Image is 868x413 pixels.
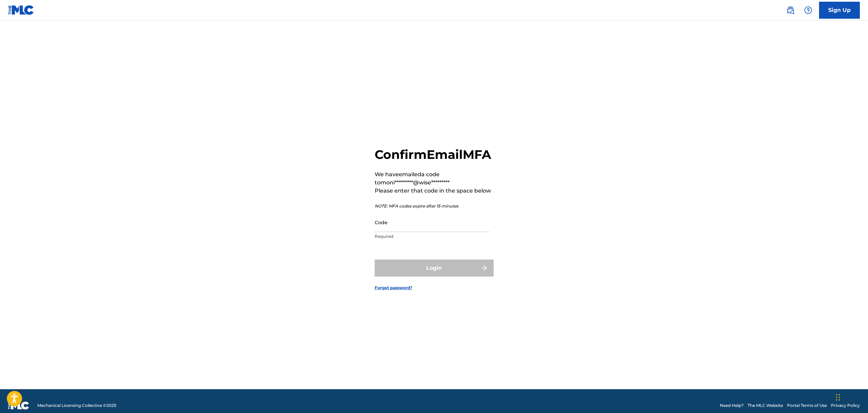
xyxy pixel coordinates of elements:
[375,147,494,162] h2: Confirm Email MFA
[836,387,840,408] div: Drag
[720,402,744,409] a: Need Help?
[834,380,868,413] iframe: Chat Widget
[786,6,795,14] img: search
[8,5,34,15] img: MLC Logo
[819,2,860,19] a: Sign Up
[787,402,827,409] a: Portal Terms of Use
[831,402,860,409] a: Privacy Policy
[37,402,116,409] span: Mechanical Licensing Collective © 2025
[748,402,783,409] a: The MLC Website
[375,285,412,291] a: Forgot password?
[8,401,29,410] img: logo
[801,3,815,17] div: Help
[784,3,797,17] a: Public Search
[375,187,494,195] p: Please enter that code in the space below
[375,233,490,239] p: Required
[804,6,812,14] img: help
[375,203,494,209] p: NOTE: MFA codes expire after 15 minutes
